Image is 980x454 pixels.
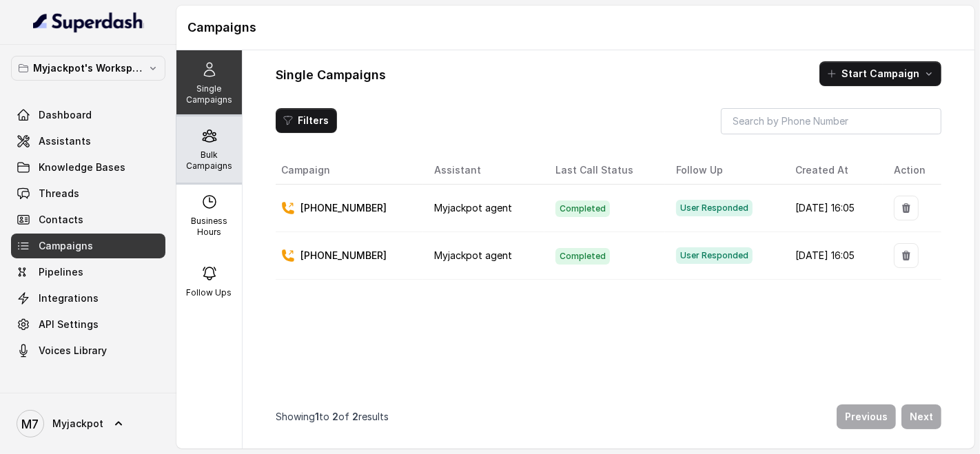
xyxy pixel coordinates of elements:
h1: Campaigns [187,17,963,39]
img: light.svg [33,11,144,33]
p: Follow Ups [187,287,232,298]
span: Integrations [39,291,99,305]
span: 2 [352,411,358,422]
span: Dashboard [39,108,92,122]
a: Contacts [11,207,165,232]
p: Showing to of results [276,410,389,424]
span: Myjackpot agent [434,202,512,214]
span: Pipelines [39,265,83,279]
input: Search by Phone Number [721,108,941,134]
span: 1 [315,411,319,422]
button: Next [901,404,941,429]
span: Contacts [39,213,83,227]
span: User Responded [676,247,753,264]
a: Assistants [11,129,165,154]
a: Knowledge Bases [11,155,165,180]
span: Campaigns [39,239,93,253]
span: Assistants [39,134,91,148]
p: Single Campaigns [182,83,236,105]
a: Campaigns [11,234,165,258]
th: Follow Up [665,156,784,185]
span: Myjackpot agent [434,249,512,261]
th: Last Call Status [544,156,666,185]
text: M7 [22,417,39,431]
p: Bulk Campaigns [182,149,236,172]
th: Campaign [276,156,423,185]
p: [PHONE_NUMBER] [300,201,387,215]
button: Filters [276,108,337,133]
p: Myjackpot's Workspace [33,60,143,76]
td: [DATE] 16:05 [784,185,883,232]
button: Myjackpot's Workspace [11,56,165,81]
th: Assistant [423,156,544,185]
a: Integrations [11,286,165,311]
span: Myjackpot [52,417,103,431]
span: Completed [555,200,610,217]
span: API Settings [39,318,99,331]
td: [DATE] 16:05 [784,232,883,280]
a: Myjackpot [11,404,165,443]
th: Created At [784,156,883,185]
button: Start Campaign [819,61,941,86]
nav: Pagination [276,396,941,437]
span: Knowledge Bases [39,161,125,174]
span: Voices Library [39,344,107,358]
button: Previous [837,404,896,429]
a: Dashboard [11,103,165,127]
a: Threads [11,181,165,206]
p: Business Hours [182,216,236,238]
a: API Settings [11,312,165,337]
a: Voices Library [11,338,165,363]
span: Completed [555,248,610,265]
span: Threads [39,187,79,200]
span: 2 [332,411,338,422]
p: [PHONE_NUMBER] [300,249,387,262]
a: Pipelines [11,260,165,285]
span: User Responded [676,200,753,216]
h1: Single Campaigns [276,64,386,86]
th: Action [883,156,941,185]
